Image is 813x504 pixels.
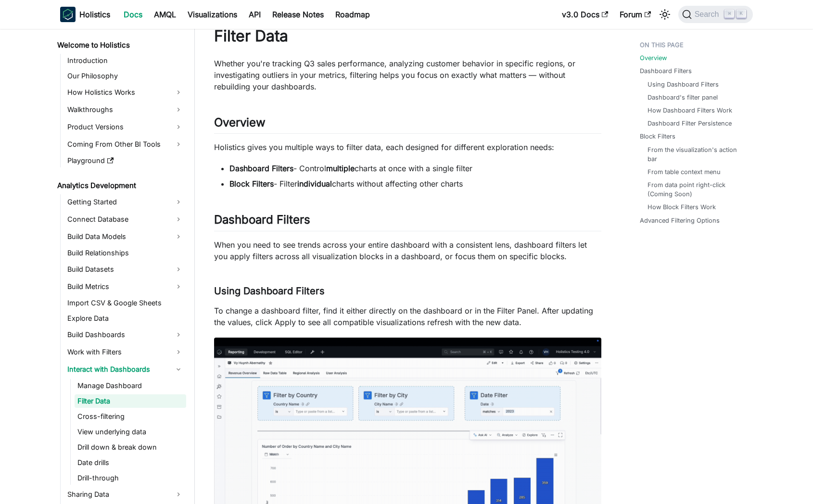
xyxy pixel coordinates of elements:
a: View underlying data [75,425,186,439]
img: Holistics [60,7,76,22]
h3: Using Dashboard Filters [214,285,601,297]
a: v3.0 Docs [556,7,614,22]
a: Release Notes [267,7,330,22]
a: AMQL [148,7,182,22]
a: Product Versions [64,119,186,135]
a: Dashboard Filters [640,66,692,76]
a: Manage Dashboard [75,379,186,392]
a: Build Dashboards [64,327,186,342]
a: Filter Data [75,394,186,408]
p: When you need to see trends across your entire dashboard with a consistent lens, dashboard filter... [214,239,601,262]
a: From table context menu [648,167,721,176]
a: Playground [64,154,186,167]
a: Work with Filters [64,344,186,360]
a: Block Filters [640,132,675,141]
a: Forum [614,7,657,22]
a: Visualizations [182,7,243,22]
strong: multiple [326,164,355,173]
button: Search (Command+K) [678,6,753,23]
a: Explore Data [64,312,186,325]
a: Walkthroughs [64,102,186,117]
p: Holistics gives you multiple ways to filter data, each designed for different exploration needs: [214,141,601,153]
li: - Control charts at once with a single filter [229,163,601,174]
a: Roadmap [330,7,376,22]
a: From data point right-click (Coming Soon) [648,180,743,199]
a: How Holistics Works [64,85,186,100]
p: To change a dashboard filter, find it either directly on the dashboard or in the Filter Panel. Af... [214,305,601,328]
a: How Dashboard Filters Work [648,106,732,115]
li: - Filter charts without affecting other charts [229,178,601,189]
strong: individual [297,179,332,189]
kbd: K [737,10,746,18]
button: Switch between dark and light mode (currently light mode) [657,7,673,22]
a: Docs [118,7,148,22]
a: Introduction [64,54,186,67]
strong: Dashboard Filters [229,164,293,173]
a: From the visualization's action bar [648,145,743,164]
a: Import CSV & Google Sheets [64,296,186,310]
a: HolisticsHolistics [60,7,110,22]
a: Analytics Development [54,179,186,192]
a: Overview [640,53,667,63]
a: Connect Database [64,212,186,227]
a: How Block Filters Work [648,202,716,212]
a: Drill-through [75,471,186,485]
h2: Overview [214,115,601,134]
a: Cross-filtering [75,410,186,423]
a: Interact with Dashboards [64,362,186,377]
nav: Docs sidebar [51,29,195,504]
span: Search [692,10,725,19]
a: Build Data Models [64,229,186,244]
a: Build Datasets [64,262,186,277]
a: Date drills [75,456,186,469]
a: Dashboard Filter Persistence [648,119,732,128]
a: Build Relationships [64,246,186,260]
p: Whether you're tracking Q3 sales performance, analyzing customer behavior in specific regions, or... [214,58,601,92]
a: Welcome to Holistics [54,38,186,52]
b: Holistics [79,9,110,20]
a: Coming From Other BI Tools [64,137,186,152]
a: Advanced Filtering Options [640,216,720,225]
h2: Dashboard Filters [214,213,601,231]
h1: Filter Data [214,26,601,46]
kbd: ⌘ [724,10,734,18]
a: Dashboard's filter panel [648,93,718,102]
a: Sharing Data [64,487,186,502]
a: Using Dashboard Filters [648,80,719,89]
a: Build Metrics [64,279,186,294]
a: Our Philosophy [64,69,186,83]
a: Drill down & break down [75,441,186,454]
a: API [243,7,267,22]
a: Getting Started [64,194,186,210]
strong: Block Filters [229,179,274,189]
